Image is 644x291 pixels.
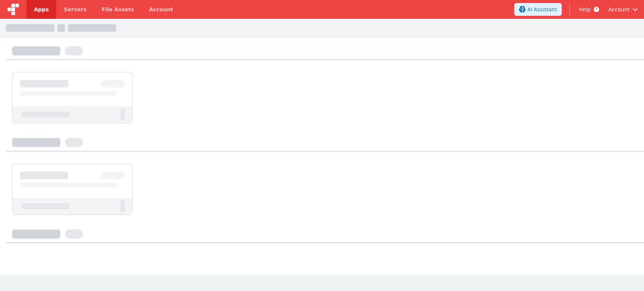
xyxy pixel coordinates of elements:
[608,6,630,13] span: Account
[514,3,562,16] button: AI Assistant
[34,6,49,13] span: Apps
[102,6,134,13] span: File Assets
[579,6,591,13] span: Help
[64,6,86,13] span: Servers
[608,6,638,13] button: Account
[527,6,557,13] span: AI Assistant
